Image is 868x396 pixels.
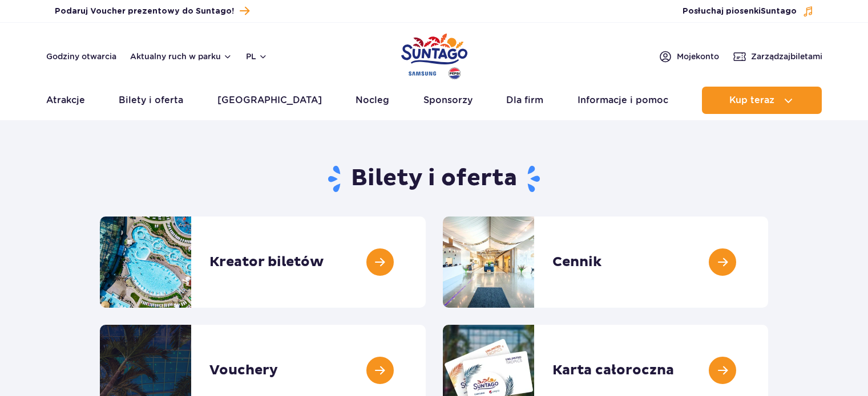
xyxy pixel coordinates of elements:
span: Suntago [761,7,797,15]
a: Mojekonto [659,50,719,63]
a: Bilety i oferta [119,87,183,114]
a: Sponsorzy [423,87,473,114]
span: Moje konto [677,51,719,62]
a: Park of Poland [401,28,467,81]
span: Podaruj Voucher prezentowy do Suntago! [55,6,234,17]
button: Posłuchaj piosenkiSuntago [683,6,814,17]
a: [GEOGRAPHIC_DATA] [217,87,322,114]
a: Atrakcje [46,87,85,114]
a: Godziny otwarcia [46,51,116,62]
a: Nocleg [356,87,389,114]
span: Posłuchaj piosenki [683,6,797,17]
a: Informacje i pomoc [578,87,668,114]
a: Podaruj Voucher prezentowy do Suntago! [55,3,249,19]
span: Kup teraz [729,95,774,105]
a: Dla firm [506,87,543,114]
a: Zarządzajbiletami [733,50,822,63]
button: Kup teraz [702,87,822,114]
h1: Bilety i oferta [100,164,768,194]
button: pl [246,51,268,62]
button: Aktualny ruch w parku [130,52,232,61]
span: Zarządzaj biletami [751,51,822,62]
